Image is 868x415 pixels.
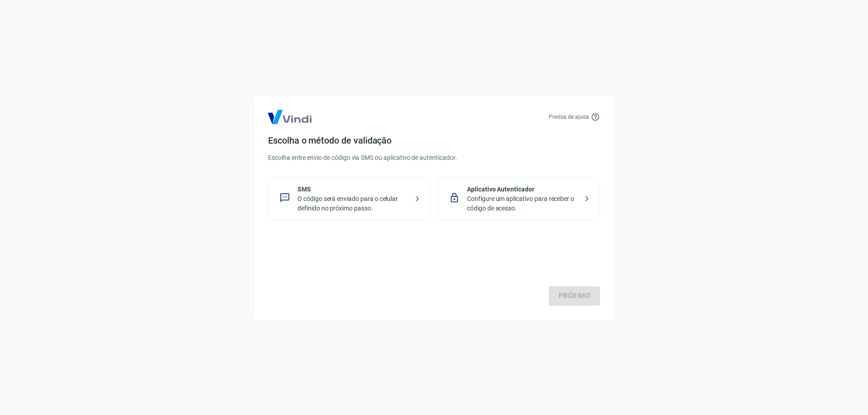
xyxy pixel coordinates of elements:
[268,153,600,163] p: Escolha entre envio de código via SMS ou aplicativo de autenticador.
[549,113,589,121] p: Precisa de ajuda
[467,185,578,194] p: Aplicativo Autenticador
[297,194,408,213] p: O código será enviado para o celular definido no próximo passo.
[268,135,600,146] h4: Escolha o método de validação
[268,110,311,124] img: Logo Vind
[268,177,430,221] div: SMSO código será enviado para o celular definido no próximo passo.
[438,177,600,221] div: Aplicativo AutenticadorConfigure um aplicativo para receber o código de acesso.
[467,194,578,213] p: Configure um aplicativo para receber o código de acesso.
[297,185,408,194] p: SMS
